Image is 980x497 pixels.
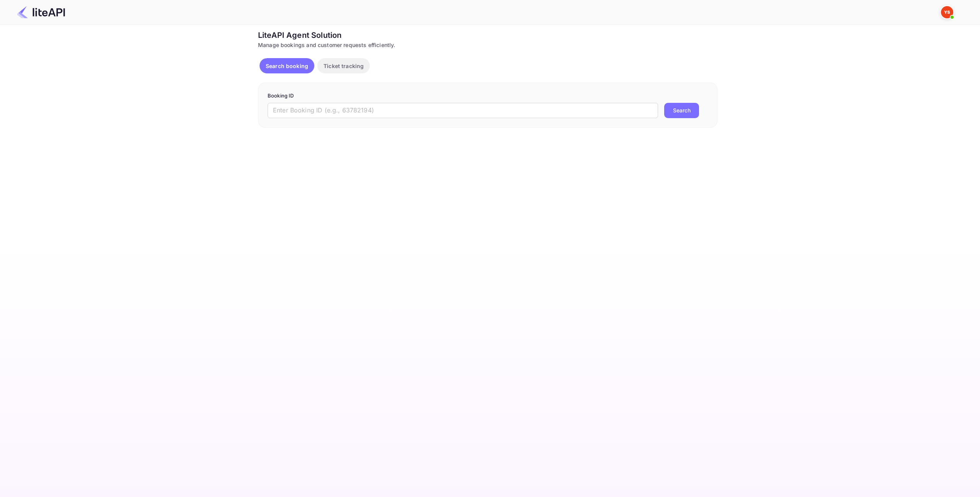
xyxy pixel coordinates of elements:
[664,103,699,118] button: Search
[17,6,65,18] img: LiteAPI Logo
[941,6,953,18] img: Yandex Support
[268,92,708,100] p: Booking ID
[323,62,364,70] p: Ticket tracking
[266,62,308,70] p: Search booking
[258,41,717,49] div: Manage bookings and customer requests efficiently.
[258,29,717,41] div: LiteAPI Agent Solution
[268,103,658,118] input: Enter Booking ID (e.g., 63782194)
